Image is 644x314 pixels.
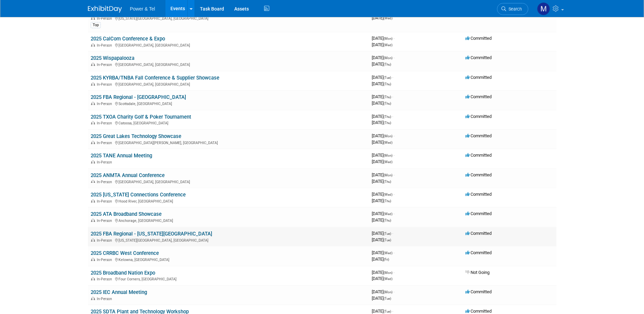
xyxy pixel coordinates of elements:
[393,270,394,275] span: -
[372,257,389,262] span: [DATE]
[384,102,391,105] span: (Thu)
[372,289,394,294] span: [DATE]
[91,217,366,223] div: Anchorage, [GEOGRAPHIC_DATA]
[384,212,392,216] span: (Wed)
[91,42,366,48] div: [GEOGRAPHIC_DATA], [GEOGRAPHIC_DATA]
[91,133,181,139] a: 2025 Great Lakes Technology Showcase
[97,277,114,281] span: In-Person
[384,173,392,177] span: (Mon)
[465,55,492,60] span: Committed
[372,276,392,281] span: [DATE]
[392,309,393,314] span: -
[465,75,492,80] span: Committed
[91,16,95,20] img: In-Person Event
[91,179,366,184] div: [GEOGRAPHIC_DATA], [GEOGRAPHIC_DATA]
[372,296,391,301] span: [DATE]
[384,219,391,222] span: (Thu)
[91,101,366,106] div: Scottsdale, [GEOGRAPHIC_DATA]
[372,42,392,47] span: [DATE]
[384,277,392,281] span: (Wed)
[91,277,95,280] img: In-Person Event
[97,199,114,204] span: In-Person
[97,180,114,184] span: In-Person
[372,15,392,20] span: [DATE]
[393,289,394,294] span: -
[393,36,394,41] span: -
[91,276,366,281] div: Four Corners, [GEOGRAPHIC_DATA]
[384,37,392,40] span: (Mon)
[392,75,393,80] span: -
[392,231,393,236] span: -
[384,180,391,184] span: (Thu)
[91,192,186,198] a: 2025 [US_STATE] Connections Conference
[97,219,114,223] span: In-Person
[384,16,392,20] span: (Wed)
[465,250,492,255] span: Committed
[384,63,391,66] span: (Thu)
[393,153,394,158] span: -
[372,114,393,119] span: [DATE]
[372,231,393,236] span: [DATE]
[465,289,492,294] span: Committed
[91,82,95,86] img: In-Person Event
[372,101,391,106] span: [DATE]
[91,140,366,145] div: [GEOGRAPHIC_DATA][PERSON_NAME], [GEOGRAPHIC_DATA]
[384,193,392,196] span: (Wed)
[88,6,122,13] img: ExhibitDay
[465,192,492,197] span: Committed
[384,199,391,203] span: (Thu)
[91,219,95,222] img: In-Person Event
[465,114,492,119] span: Committed
[91,114,191,120] a: 2025 TXOA Charity Golf & Poker Tournament
[97,102,114,106] span: In-Person
[91,199,95,203] img: In-Person Event
[372,75,393,80] span: [DATE]
[384,56,392,60] span: (Mon)
[384,43,392,47] span: (Wed)
[372,217,391,223] span: [DATE]
[130,6,155,12] span: Power & Tel
[97,297,114,301] span: In-Person
[372,153,394,158] span: [DATE]
[91,172,165,178] a: 2025 ANMTA Annual Conference
[91,75,219,81] a: 2025 KYRBA/TNBA Fall Conference & Supplier Showcase
[97,238,114,243] span: In-Person
[91,231,212,237] a: 2025 FBA Regional - [US_STATE][GEOGRAPHIC_DATA]
[384,82,391,86] span: (Thu)
[384,154,392,157] span: (Mon)
[91,211,162,217] a: 2025 ATA Broadband Showcase
[497,3,528,15] a: Search
[393,192,394,197] span: -
[91,102,95,105] img: In-Person Event
[91,250,159,256] a: 2025 CRRBC West Conference
[465,211,492,216] span: Committed
[393,211,394,216] span: -
[91,180,95,183] img: In-Person Event
[91,55,134,61] a: 2025 Wispapalooza
[392,94,393,99] span: -
[91,141,95,144] img: In-Person Event
[91,198,366,204] div: Hood River, [GEOGRAPHIC_DATA]
[384,121,391,125] span: (Thu)
[91,121,95,124] img: In-Person Event
[91,81,366,87] div: [GEOGRAPHIC_DATA], [GEOGRAPHIC_DATA]
[97,82,114,87] span: In-Person
[91,237,366,243] div: [US_STATE][GEOGRAPHIC_DATA], [GEOGRAPHIC_DATA]
[384,238,391,242] span: (Tue)
[465,270,490,275] span: Not Going
[372,198,391,203] span: [DATE]
[372,159,392,164] span: [DATE]
[91,258,95,261] img: In-Person Event
[384,271,392,275] span: (Mon)
[372,120,391,125] span: [DATE]
[372,172,394,177] span: [DATE]
[384,290,392,294] span: (Mon)
[97,63,114,67] span: In-Person
[384,251,392,255] span: (Wed)
[537,2,550,15] img: Michael Mackeben
[372,55,394,60] span: [DATE]
[372,309,393,314] span: [DATE]
[91,15,366,21] div: [US_STATE][GEOGRAPHIC_DATA], [GEOGRAPHIC_DATA]
[91,43,95,47] img: In-Person Event
[506,6,522,12] span: Search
